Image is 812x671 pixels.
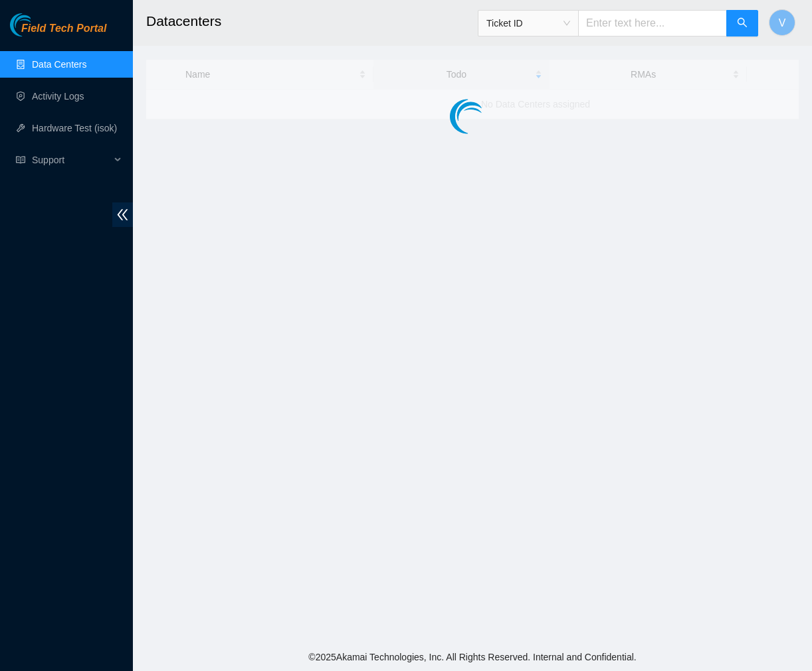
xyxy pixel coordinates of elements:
[10,13,67,37] img: Akamai Technologies
[486,13,570,33] span: Ticket ID
[32,59,86,70] a: Data Centers
[10,24,106,41] a: Akamai TechnologiesField Tech Portal
[737,17,748,30] span: search
[726,10,758,37] button: search
[112,202,133,227] span: double-left
[32,91,84,102] a: Activity Logs
[578,10,727,37] input: Enter text here...
[133,643,812,671] footer: © 2025 Akamai Technologies, Inc. All Rights Reserved. Internal and Confidential.
[21,23,106,35] span: Field Tech Portal
[779,15,786,31] span: V
[32,147,110,173] span: Support
[16,155,25,165] span: read
[32,123,117,133] a: Hardware Test (isok)
[769,9,795,36] button: V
